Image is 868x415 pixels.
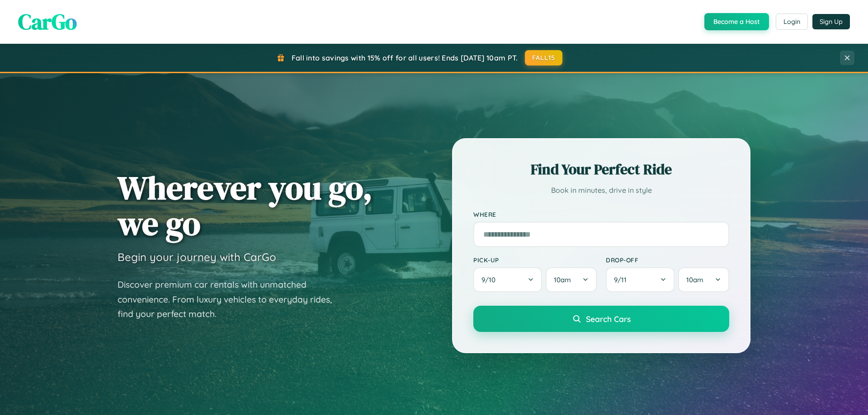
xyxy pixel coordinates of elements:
[118,170,373,241] h1: Wherever you go, we go
[678,267,729,292] button: 10am
[473,256,597,264] label: Pick-up
[473,184,729,197] p: Book in minutes, drive in style
[481,275,500,284] span: 9 / 10
[473,159,729,179] h2: Find Your Perfect Ride
[614,275,631,284] span: 9 / 11
[546,267,597,292] button: 10am
[586,314,631,324] span: Search Cars
[525,50,563,65] button: FALL15
[554,275,571,284] span: 10am
[18,7,77,37] span: CarGo
[812,14,850,29] button: Sign Up
[606,256,729,264] label: Drop-off
[776,14,808,30] button: Login
[118,277,344,322] p: Discover premium car rentals with unmatched convenience. From luxury vehicles to everyday rides, ...
[473,210,729,218] label: Where
[473,267,542,292] button: 9/10
[292,53,518,62] span: Fall into savings with 15% off for all users! Ends [DATE] 10am PT.
[606,267,675,292] button: 9/11
[118,250,276,264] h3: Begin your journey with CarGo
[704,13,769,30] button: Become a Host
[686,275,703,284] span: 10am
[473,306,729,332] button: Search Cars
